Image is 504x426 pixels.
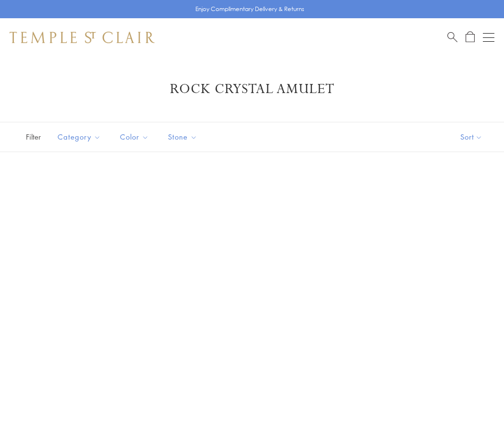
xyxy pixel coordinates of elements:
[113,126,156,148] button: Color
[115,131,156,143] span: Color
[466,31,475,43] a: Open Shopping Bag
[24,81,480,98] h1: Rock Crystal Amulet
[195,4,304,14] p: Enjoy Complimentary Delivery & Returns
[50,126,108,148] button: Category
[483,32,494,43] button: Open navigation
[53,131,108,143] span: Category
[447,31,457,43] a: Search
[161,126,204,148] button: Stone
[10,32,155,43] img: Temple St. Clair
[163,131,204,143] span: Stone
[439,122,504,152] button: Show sort by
